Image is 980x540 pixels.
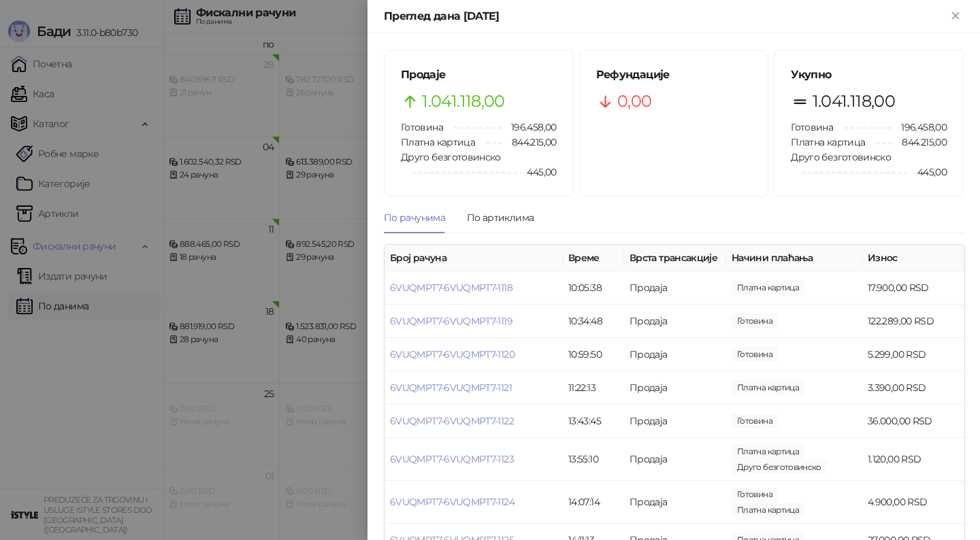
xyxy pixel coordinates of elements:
th: Врста трансакције [624,245,726,271]
th: Начини плаћања [726,245,862,271]
div: По рачунима [384,210,445,225]
span: 0,00 [617,88,651,114]
td: 13:43:45 [563,405,624,438]
td: Продаја [624,405,726,438]
td: 10:59:50 [563,338,624,371]
span: 2.500,00 [732,487,778,502]
a: 6VUQMPT7-6VUQMPT7-1120 [390,348,514,360]
td: 5.299,00 RSD [862,338,964,371]
div: По артиклима [467,210,534,225]
td: 11:22:13 [563,371,624,405]
span: 5.299,00 [732,347,778,362]
span: 1.041.118,00 [813,88,895,114]
span: 1.041.118,00 [422,88,504,114]
th: Време [563,245,624,271]
td: 14:07:14 [563,481,624,524]
td: 17.900,00 RSD [862,271,964,305]
a: 6VUQMPT7-6VUQMPT7-1122 [390,415,514,427]
span: 675,00 [732,444,804,459]
a: 6VUQMPT7-6VUQMPT7-1123 [390,453,514,465]
h5: Продаје [401,67,557,83]
td: Продаја [624,371,726,405]
span: 196.458,00 [892,120,947,135]
span: Платна картица [401,136,475,148]
span: 196.458,00 [502,120,557,135]
a: 6VUQMPT7-6VUQMPT7-1124 [390,496,514,508]
td: 10:34:48 [563,305,624,338]
button: Close [947,8,964,24]
span: 445,00 [517,165,556,180]
span: Друго безготовинско [791,151,891,163]
span: Платна картица [791,136,865,148]
span: 3.390,00 [732,380,804,395]
span: Готовина [401,121,443,133]
span: 445,00 [732,460,827,475]
td: 1.120,00 RSD [862,438,964,481]
span: 17.900,00 [732,280,804,295]
a: 6VUQMPT7-6VUQMPT7-1118 [390,282,512,294]
td: 36.000,00 RSD [862,405,964,438]
td: 13:55:10 [563,438,624,481]
td: 122.289,00 RSD [862,305,964,338]
span: Друго безготовинско [401,151,501,163]
a: 6VUQMPT7-6VUQMPT7-1121 [390,382,512,394]
td: Продаја [624,271,726,305]
span: 122.289,00 [732,314,778,328]
a: 6VUQMPT7-6VUQMPT7-1119 [390,315,512,327]
span: 844.215,00 [892,135,947,150]
td: 4.900,00 RSD [862,481,964,524]
span: 36.000,00 [732,414,778,428]
span: 2.400,00 [732,503,804,518]
td: Продаја [624,481,726,524]
td: Продаја [624,305,726,338]
th: Број рачуна [385,245,563,271]
td: 10:05:38 [563,271,624,305]
th: Износ [862,245,964,271]
td: Продаја [624,438,726,481]
td: Продаја [624,338,726,371]
span: Готовина [791,121,833,133]
h5: Рефундације [596,67,752,83]
td: 3.390,00 RSD [862,371,964,405]
span: 844.215,00 [502,135,557,150]
div: Преглед дана [DATE] [384,8,947,24]
h5: Укупно [791,67,947,83]
span: 445,00 [908,165,947,180]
